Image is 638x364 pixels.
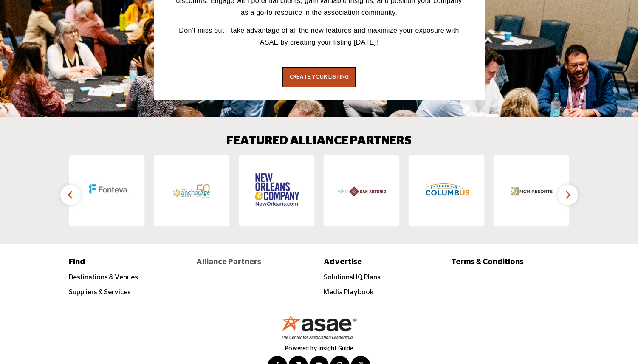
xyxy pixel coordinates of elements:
[166,165,217,216] img: Visit Anchorage
[324,274,381,281] a: SolutionsHQ Plans
[290,74,349,80] span: CREATE YOUR LISTING
[82,165,133,216] img: Fonteva
[179,27,459,46] span: Don’t miss out—take advantage of all the new features and maximize your exposure with ASAE by cre...
[251,165,302,216] img: New Orleans & Company
[506,165,557,216] img: MGM Resorts International
[69,289,131,296] a: Suppliers & Services
[324,257,442,268] a: Advertise
[451,257,570,268] a: Terms & Conditions
[196,257,315,268] a: Alliance Partners
[226,134,412,149] h2: FEATURED ALLIANCE PARTNERS
[69,274,138,281] a: Destinations & Venues
[421,165,472,216] img: Experience Columbus
[324,289,373,296] a: Media Playbook
[282,67,356,87] button: CREATE YOUR LISTING
[285,346,353,352] a: Powered by Insight Guide
[336,165,387,216] img: Visit San Antonio
[69,257,187,268] a: Find
[281,314,357,339] img: No Site Logo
